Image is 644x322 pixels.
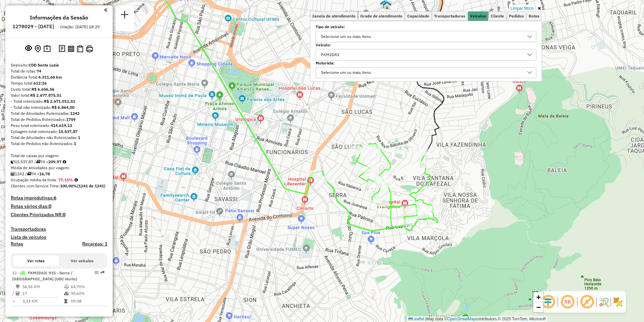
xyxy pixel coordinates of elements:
[74,141,76,146] strong: 1
[28,270,46,275] span: FKM2D43
[470,14,486,18] span: Veículos
[11,226,107,232] h4: Transportadoras
[11,74,107,80] div: Distância Total:
[536,293,541,301] span: +
[319,67,373,78] div: Selecione um ou mais itens
[22,298,64,305] td: 3,33 KM
[57,44,66,54] button: Logs desbloquear sessão
[11,172,15,176] i: Total de Atividades
[559,294,576,310] span: Ocultar NR
[16,285,20,289] i: Distância Total
[12,298,15,305] td: =
[63,160,66,164] i: Meta Caixas/viagem: 196,56 Diferença: 13,41
[11,123,107,129] div: Peso total roteirizado:
[11,135,107,141] div: Total de Atividades não Roteirizadas:
[37,68,41,74] strong: 74
[11,177,57,182] span: Ocupação média da frota:
[11,171,107,177] div: 1242 / 74 =
[64,285,69,289] i: % de utilização do peso
[434,14,465,18] span: Transportadoras
[529,14,539,18] span: Rotas
[33,44,42,54] button: Centralizar mapa no depósito ou ponto de apoio
[447,317,476,321] a: OpenStreetMap
[60,183,77,188] strong: 100,00%
[27,172,31,176] i: Total de rotas
[11,195,107,201] h4: Rotas improdutivas:
[82,241,107,247] h4: Recargas: 1
[509,14,524,18] span: Pedidos
[11,80,107,86] div: Tempo total:
[13,255,59,267] button: Ver rotas
[78,135,80,140] strong: 1
[533,292,543,302] a: Zoom in
[85,44,94,54] button: Imprimir Rotas
[74,178,78,182] em: Média calculada utilizando a maior ocupação (%Peso ou %Cubagem) de cada rota da sessão. Rotas cro...
[77,183,105,188] strong: (1241 de 1241)
[319,31,373,42] div: Selecione um ou mais itens
[11,241,23,247] h4: Rotas
[11,183,60,188] span: Clientes com Service Time:
[57,24,102,30] div: Criação: [DATE] 18:29
[54,195,56,201] strong: 6
[44,99,75,104] strong: R$ 2.671.011,51
[29,62,59,67] strong: CDD Santa Luzia
[39,171,50,176] strong: 16,78
[30,14,88,21] h4: Informações da Sessão
[407,14,429,18] span: Capacidade
[12,290,15,297] td: /
[58,129,77,134] strong: 15.537,87
[11,234,107,240] h4: Lista de veículos
[30,93,61,98] strong: R$ 2.677.875,51
[24,43,33,54] button: Exibir sessão original
[491,14,504,18] span: Cliente
[70,290,104,297] td: 90,60%
[38,75,62,80] strong: 4.311,68 km
[66,44,75,53] button: Visualizar relatório de Roteirização
[59,255,105,267] button: Ver veículos
[101,271,105,275] em: Rota exportada
[34,81,47,86] strong: 612:26
[32,87,54,92] strong: R$ 6.656,56
[42,44,52,54] button: Painel de Sugestão
[11,159,107,165] div: 15.537,87 / 74 =
[11,98,107,104] div: - Total roteirizado:
[64,299,67,303] i: Tempo total em rota
[540,294,556,310] span: Ocultar deslocamento
[11,141,107,147] div: Total de Pedidos não Roteirizados:
[536,303,541,311] span: −
[104,6,107,14] a: Clique aqui para minimizar o painel
[316,42,536,48] label: Veículo:
[407,316,547,322] div: Map data © contributors,© 2025 TomTom, Microsoft
[11,86,107,92] div: Custo total:
[12,270,77,281] span: | 915 - Serra / [GEOGRAPHIC_DATA] (UDC Horto)
[360,14,402,18] span: Grade de atendimento
[75,44,85,54] button: Visualizar Romaneio
[11,104,107,110] div: - Total não roteirizado:
[11,117,107,123] div: Total de Pedidos Roteirizados:
[11,212,107,218] h4: Clientes Priorizados NR:
[11,160,15,164] i: Cubagem total roteirizado
[11,92,107,98] div: Valor total:
[16,291,20,295] i: Total de Atividades
[612,296,623,307] img: Exibir/Ocultar setores
[66,117,75,122] strong: 1759
[425,317,426,321] span: |
[95,271,99,275] em: Opções
[11,203,107,209] h4: Rotas vários dias:
[408,317,424,321] a: Leaflet
[11,110,107,117] div: Total de Atividades Roteirizadas:
[11,129,107,135] div: Cubagem total roteirizado:
[12,24,54,30] h6: 1278029 - [DATE]
[58,177,73,182] strong: 77,15%
[536,5,542,12] a: Ocultar filtros
[11,153,107,159] div: Total de caixas por viagem:
[312,14,356,18] span: Janela de atendimento
[12,270,77,281] span: 32 -
[70,111,79,116] strong: 1242
[48,159,61,164] strong: 209,97
[36,160,40,164] i: Total de rotas
[11,62,107,68] div: Depósito:
[22,283,64,290] td: 56,56 KM
[509,5,535,12] a: Limpar filtros
[70,283,104,290] td: 64,70%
